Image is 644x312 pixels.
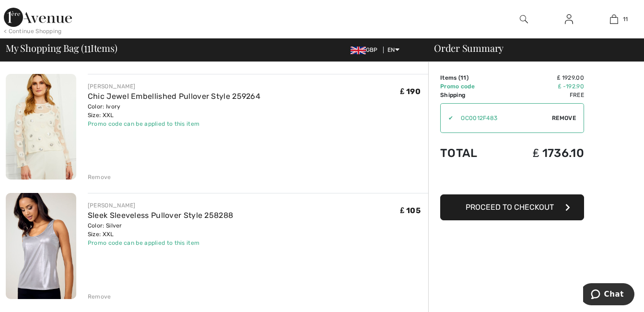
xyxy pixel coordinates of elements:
[460,74,467,81] span: 11
[88,92,260,101] a: Chic Jewel Embellished Pullover Style 259264
[440,82,501,91] td: Promo code
[623,15,628,24] span: 11
[6,74,76,180] img: Chic Jewel Embellished Pullover Style 259264
[88,221,233,239] div: Color: Silver Size: XXL
[610,13,618,25] img: My Bag
[6,43,117,53] span: My Shopping Bag ( Items)
[583,283,634,307] iframe: Opens a widget where you can chat to one of our agents
[520,13,528,25] img: search the website
[501,137,584,169] td: ₤ 1736.10
[501,91,584,99] td: Free
[565,13,573,25] img: My Info
[422,43,638,53] div: Order Summary
[88,102,260,120] div: Color: Ivory Size: XXL
[466,203,554,212] span: Proceed to Checkout
[4,8,72,27] img: 1ère Avenue
[501,73,584,82] td: ₤ 1929.00
[6,193,76,299] img: Sleek Sleeveless Pullover Style 258288
[441,114,453,122] div: ✔
[501,82,584,91] td: ₤ -192.90
[387,47,399,53] span: EN
[440,137,501,169] td: Total
[440,91,501,99] td: Shipping
[557,13,581,25] a: Sign In
[400,87,421,96] span: ₤ 190
[351,47,366,54] img: UK Pound
[400,206,421,215] span: ₤ 105
[88,173,111,181] div: Remove
[88,201,233,210] div: [PERSON_NAME]
[453,104,552,132] input: Promo code
[88,82,260,91] div: [PERSON_NAME]
[592,13,636,25] a: 11
[88,211,233,220] a: Sleek Sleeveless Pullover Style 258288
[552,114,576,122] span: Remove
[88,292,111,301] div: Remove
[84,41,91,53] span: 11
[88,120,260,128] div: Promo code can be applied to this item
[440,73,501,82] td: Items ( )
[440,169,584,191] iframe: PayPal
[440,194,584,220] button: Proceed to Checkout
[4,27,62,36] div: < Continue Shopping
[351,47,382,53] span: GBP
[88,239,233,247] div: Promo code can be applied to this item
